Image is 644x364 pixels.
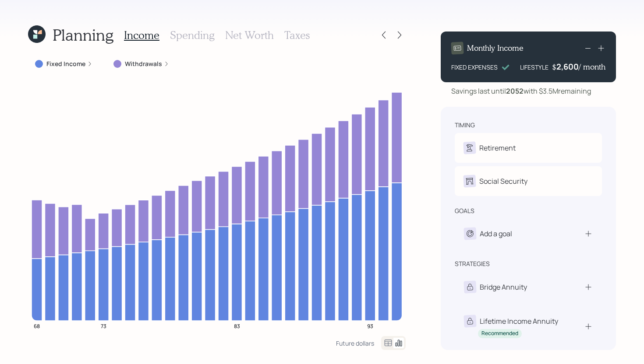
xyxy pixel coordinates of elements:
[284,29,310,42] h3: Taxes
[506,86,524,96] b: 2052
[225,29,274,42] h3: Net Worth
[520,63,548,72] div: LIFESTYLE
[124,29,159,42] h3: Income
[455,259,490,268] div: strategies
[34,322,40,329] tspan: 68
[480,228,512,239] div: Add a goal
[234,322,240,329] tspan: 83
[46,59,85,68] label: Fixed Income
[125,59,162,68] label: Withdrawals
[479,176,527,186] div: Social Security
[480,282,527,292] div: Bridge Annuity
[467,43,524,53] h4: Monthly Income
[556,61,579,72] div: 2,600
[170,29,215,42] h3: Spending
[367,322,373,329] tspan: 93
[480,316,558,326] div: Lifetime Income Annuity
[579,62,605,72] h4: / month
[481,330,518,337] div: Recommended
[336,339,374,347] div: Future dollars
[479,143,516,153] div: Retirement
[451,63,498,72] div: FIXED EXPENSES
[53,25,113,44] h1: Planning
[455,121,475,129] div: timing
[455,206,474,215] div: goals
[552,62,556,72] h4: $
[451,86,591,96] div: Savings last until with $3.5M remaining
[101,322,106,329] tspan: 73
